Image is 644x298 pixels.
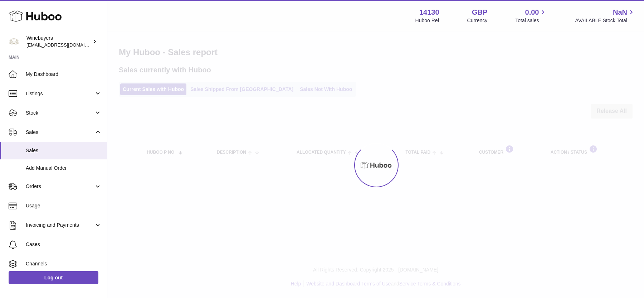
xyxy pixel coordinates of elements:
img: ben@winebuyers.com [9,36,19,47]
strong: 14130 [419,8,439,17]
strong: GBP [472,8,487,17]
span: Invoicing and Payments [26,222,94,229]
span: Usage [26,202,102,209]
div: Winebuyers [26,35,91,48]
a: NaN AVAILABLE Stock Total [575,8,635,24]
span: Sales [26,129,94,136]
span: 0.00 [525,8,539,17]
div: Currency [467,17,488,24]
span: Add Manual Order [26,165,102,172]
span: Cases [26,241,102,248]
span: Listings [26,90,94,97]
span: My Dashboard [26,71,102,78]
span: AVAILABLE Stock Total [575,17,635,24]
a: Log out [9,271,98,284]
span: NaN [613,8,627,17]
div: Huboo Ref [415,17,439,24]
span: [EMAIL_ADDRESS][DOMAIN_NAME] [26,42,105,48]
span: Stock [26,110,94,116]
span: Total sales [515,17,547,24]
span: Sales [26,147,102,154]
span: Channels [26,260,102,267]
span: Orders [26,183,94,190]
a: 0.00 Total sales [515,8,547,24]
